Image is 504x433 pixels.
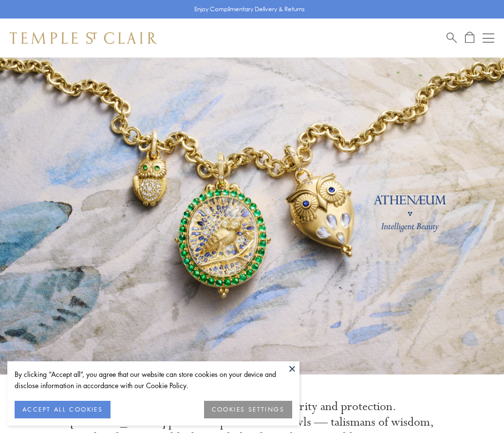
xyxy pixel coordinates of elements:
[204,401,292,418] button: COOKIES SETTINGS
[15,369,292,391] div: By clicking “Accept all”, you agree that our website can store cookies on your device and disclos...
[15,401,111,418] button: ACCEPT ALL COOKIES
[483,32,494,44] button: Open navigation
[194,4,305,14] p: Enjoy Complimentary Delivery & Returns
[10,32,157,44] img: Temple St. Clair
[447,32,457,44] a: Search
[465,32,474,44] a: Open Shopping Bag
